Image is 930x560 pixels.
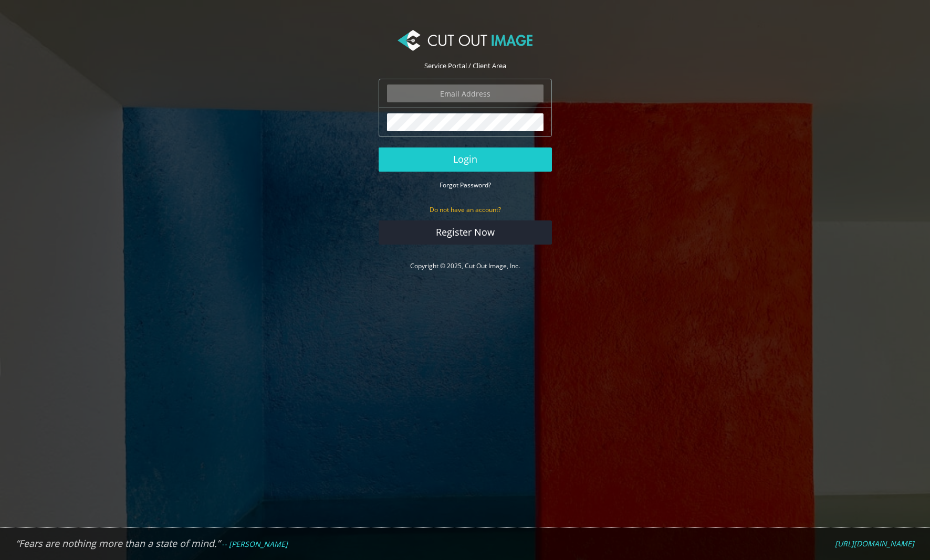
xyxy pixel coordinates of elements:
img: Cut Out Image [398,30,532,51]
button: Login [379,147,552,172]
a: [URL][DOMAIN_NAME] [835,539,914,548]
em: “Fears are nothing more than a state of mind.” [16,537,220,550]
a: Forgot Password? [440,180,491,189]
span: Service Portal / Client Area [424,61,506,70]
small: Do not have an account? [430,205,501,214]
em: [URL][DOMAIN_NAME] [835,538,914,548]
input: Email Address [387,84,544,102]
small: Forgot Password? [440,181,491,189]
a: Register Now [379,220,552,245]
em: -- [PERSON_NAME] [222,539,288,549]
a: Copyright © 2025, Cut Out Image, Inc. [410,261,520,270]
